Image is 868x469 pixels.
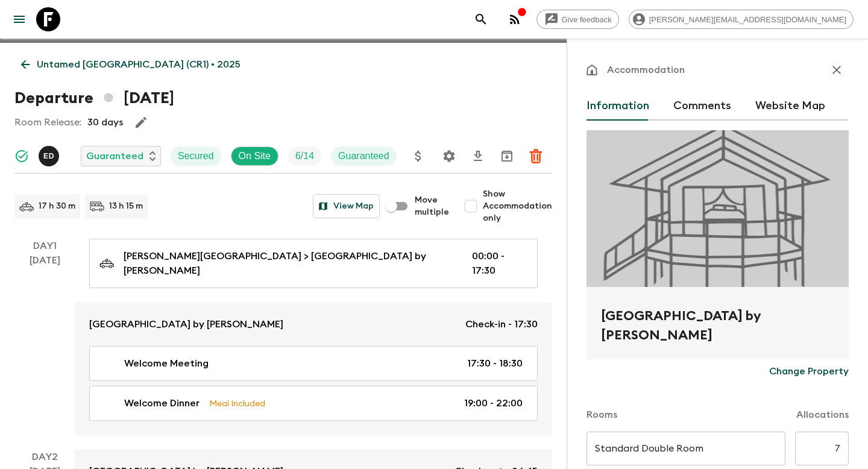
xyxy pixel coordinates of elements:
a: Welcome Meeting17:30 - 18:30 [89,346,538,381]
p: Day 1 [14,239,75,253]
div: Trip Fill [288,146,321,166]
p: [PERSON_NAME][GEOGRAPHIC_DATA] > [GEOGRAPHIC_DATA] by [PERSON_NAME] [124,249,453,278]
p: 19:00 - 22:00 [464,396,523,411]
a: Untamed [GEOGRAPHIC_DATA] (CR1) • 2025 [14,52,247,77]
p: Allocations [796,408,849,422]
span: Edwin Duarte Ríos [39,150,61,159]
div: On Site [231,146,278,166]
p: Guaranteed [338,149,389,163]
input: eg. Tent on a jeep [587,432,785,465]
p: Room Release: [14,115,81,130]
p: 13 h 15 m [109,200,143,212]
button: Download CSV [466,144,490,168]
div: Secured [171,146,221,166]
p: Secured [178,149,214,163]
p: Check-in - 17:30 [465,317,538,332]
a: [GEOGRAPHIC_DATA] by [PERSON_NAME]Check-in - 17:30 [75,303,552,346]
p: 00:00 - 17:30 [472,249,523,278]
a: Give feedback [536,10,619,29]
button: Information [587,92,649,121]
button: menu [7,7,31,31]
p: 6 / 14 [295,149,314,163]
button: Website Map [755,92,825,121]
p: Meal Included [209,397,265,410]
p: Rooms [587,408,617,422]
button: Settings [437,144,461,168]
div: [DATE] [30,253,60,435]
p: On Site [239,149,271,163]
button: Archive (Completed, Cancelled or Unsynced Departures only) [495,144,519,168]
a: [PERSON_NAME][GEOGRAPHIC_DATA] > [GEOGRAPHIC_DATA] by [PERSON_NAME]00:00 - 17:30 [89,239,538,288]
button: Update Price, Early Bird Discount and Costs [406,144,430,168]
span: Move multiple [415,194,449,218]
button: View Map [313,194,380,218]
p: Change Property [769,364,849,379]
p: Welcome Meeting [124,356,209,371]
button: Delete [524,144,548,168]
p: 30 days [87,115,123,130]
p: 17 h 30 m [39,200,75,212]
div: Photo of Hotel Delta by Marriott Aurola [587,130,849,287]
h1: Departure [DATE] [14,86,174,110]
div: [PERSON_NAME][EMAIL_ADDRESS][DOMAIN_NAME] [629,10,854,29]
a: Welcome DinnerMeal Included19:00 - 22:00 [89,386,538,421]
p: [GEOGRAPHIC_DATA] by [PERSON_NAME] [89,317,283,332]
p: 17:30 - 18:30 [467,356,523,371]
button: Change Property [769,359,849,383]
p: Welcome Dinner [124,396,200,411]
p: Accommodation [607,63,685,77]
svg: Synced Successfully [14,149,29,163]
p: Day 2 [14,450,75,464]
button: ED [39,146,61,166]
p: Guaranteed [86,149,143,163]
h2: [GEOGRAPHIC_DATA] by [PERSON_NAME] [601,306,834,345]
p: Untamed [GEOGRAPHIC_DATA] (CR1) • 2025 [37,57,241,72]
span: [PERSON_NAME][EMAIL_ADDRESS][DOMAIN_NAME] [643,15,853,24]
p: E D [43,151,54,161]
button: Comments [673,92,731,121]
span: Show Accommodation only [483,188,552,224]
button: search adventures [469,7,493,31]
span: Give feedback [555,15,618,24]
